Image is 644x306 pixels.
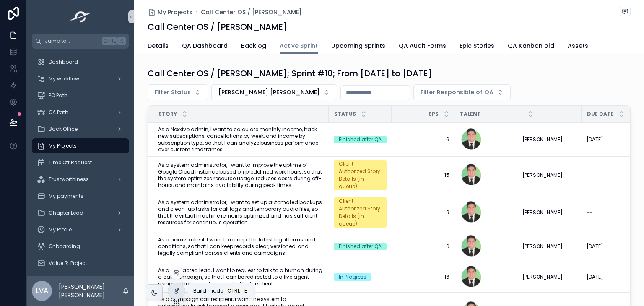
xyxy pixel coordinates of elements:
div: Finished after QA [339,243,382,250]
span: As a system administrator, I want to set up automated backups and clean-up tasks for call logs an... [158,199,324,226]
span: [PERSON_NAME] [PERSON_NAME] [218,88,320,96]
span: [PERSON_NAME] [522,243,563,250]
a: PO Path [32,88,129,103]
span: LVA [36,286,48,296]
span: QA Dashboard [182,41,228,50]
span: Backlog [241,41,266,50]
button: Select Button [148,84,208,100]
span: Upcoming Sprints [331,41,385,50]
span: Ctrl [226,287,241,295]
a: Finished after QA [334,243,387,250]
a: Details [148,38,169,55]
a: QA Path [32,105,129,120]
a: Value R. Project [32,256,129,271]
a: Call Center OS / [PERSON_NAME] [201,8,302,16]
div: scrollable content [27,49,134,276]
a: [PERSON_NAME] [522,209,576,216]
span: Talent [460,111,481,117]
a: As a contacted lead, I want to request to talk to a human during a call campaign, so that I can b... [158,267,324,287]
span: Assets [568,41,588,50]
div: In Progress [339,273,366,281]
a: Upcoming Sprints [331,38,385,55]
span: [DATE] [587,243,603,250]
a: 9 [397,209,449,216]
a: Active Sprint [280,38,318,54]
div: Client Authorized Story Details (in queue) [339,160,382,190]
a: Client Authorized Story Details (in queue) [334,160,387,190]
span: My Projects [49,143,77,149]
a: My Profile [32,222,129,237]
span: As a nexxivo client, I want to accept the latest legal terms and conditions, so that I can keep r... [158,236,324,257]
a: As a system administrator, I want to improve the uptime of Google Cloud instance based on predefi... [158,162,324,189]
a: [PERSON_NAME] [522,172,576,179]
h1: Call Center OS / [PERSON_NAME] [148,21,287,33]
a: [DATE] [587,274,639,280]
a: 16 [397,274,449,280]
a: Backlog [241,38,266,55]
span: [PERSON_NAME] [522,136,563,143]
span: [DATE] [587,274,603,280]
p: [PERSON_NAME] [PERSON_NAME] [59,283,122,299]
span: [DATE] [587,136,603,143]
a: Back Office [32,122,129,137]
span: Trustworthiness [49,176,89,183]
a: [PERSON_NAME] [522,136,576,143]
span: Value R. Project [49,260,87,267]
a: [PERSON_NAME] [522,243,576,250]
a: Trustworthiness [32,172,129,187]
span: Story [158,111,177,117]
a: -- [587,172,639,179]
a: As a Nexxivo admin, I want to calculate monthly income, track new subscriptions, cancellations by... [158,126,324,153]
h1: Call Center OS / [PERSON_NAME]; Sprint #10; From [DATE] to [DATE] [148,67,432,79]
a: Assets [568,38,588,55]
a: In Progress [334,273,387,281]
button: Select Button [413,84,511,100]
span: Details [148,41,169,50]
a: My Projects [148,8,192,16]
span: E [242,288,249,294]
a: [DATE] [587,136,639,143]
div: Finished after QA [339,136,382,143]
button: Jump to...CtrlK [32,34,129,49]
span: Ctrl [102,37,117,45]
span: [PERSON_NAME] [522,209,563,216]
span: [PERSON_NAME] [522,172,563,179]
span: Time Off Request [49,159,92,166]
span: Onboarding [49,243,80,250]
span: [PERSON_NAME] [522,274,563,280]
span: -- [587,172,592,179]
a: My payments [32,189,129,204]
span: My workflow [49,75,79,82]
span: Jump to... [45,38,99,44]
div: Client Authorized Story Details (in queue) [339,197,382,228]
span: Chapter Lead [49,210,83,216]
span: Filter Responsible of QA [421,88,493,96]
button: Select Button [211,84,337,100]
a: 6 [397,136,449,143]
span: Filter Status [155,88,191,96]
span: -- [587,209,592,216]
img: App logo [68,10,94,23]
span: QA Kanban old [508,41,554,50]
span: K [118,38,125,44]
span: My payments [49,193,83,200]
span: Epic Stories [460,41,494,50]
span: Build mode [193,288,223,294]
a: Finished after QA [334,136,387,143]
span: Due Date [587,111,614,117]
span: SPs [428,111,439,117]
a: 15 [397,172,449,179]
a: My workflow [32,71,129,86]
span: Status [334,111,356,117]
span: QA Audit Forms [399,41,446,50]
span: QA Path [49,109,68,116]
a: Chapter Lead [32,205,129,220]
a: [DATE] [587,243,639,250]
